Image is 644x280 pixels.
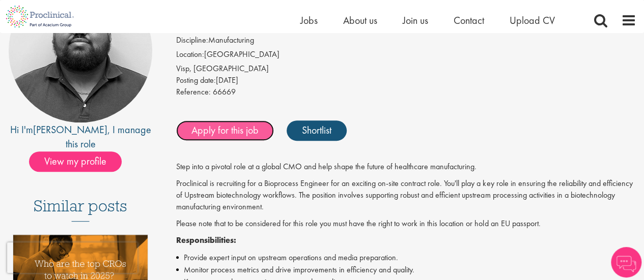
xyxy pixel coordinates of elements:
[29,151,122,172] span: View my profile
[176,218,636,230] p: Please note that to be considered for this role you must have the right to work in this location ...
[29,153,132,167] a: View my profile
[611,247,641,277] img: Chatbot
[176,49,636,63] li: [GEOGRAPHIC_DATA]
[176,178,636,213] p: Proclinical is recruiting for a Bioprocess Engineer for an exciting on-site contract role. You'll...
[7,242,137,273] iframe: reCAPTCHA
[176,86,211,98] label: Reference:
[176,35,208,46] label: Discipline:
[8,122,153,151] div: Hi I'm , I manage this role
[213,86,236,97] span: 66669
[176,252,636,264] li: Provide expert input on upstream operations and media preparation.
[176,63,636,75] div: Visp, [GEOGRAPHIC_DATA]
[176,75,636,86] div: [DATE]
[176,235,236,245] strong: Responsibilities:
[176,35,636,49] li: Manufacturing
[176,75,216,85] span: Posting date:
[300,14,318,27] a: Jobs
[343,14,377,27] a: About us
[176,161,636,173] p: Step into a pivotal role at a global CMO and help shape the future of healthcare manufacturing.
[34,197,127,222] h3: Similar posts
[510,14,555,27] a: Upload CV
[403,14,428,27] a: Join us
[176,49,204,60] label: Location:
[454,14,484,27] a: Contact
[287,120,347,141] a: Shortlist
[33,123,107,136] a: [PERSON_NAME]
[176,264,636,276] li: Monitor process metrics and drive improvements in efficiency and quality.
[176,120,274,141] a: Apply for this job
